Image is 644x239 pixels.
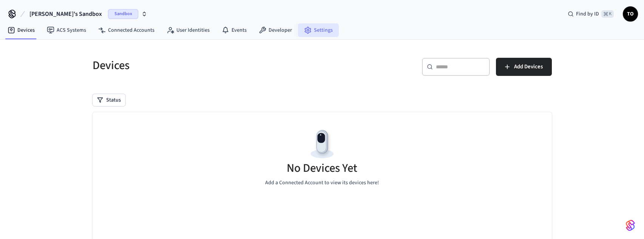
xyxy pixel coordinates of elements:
[216,23,253,37] a: Events
[2,23,41,37] a: Devices
[161,23,216,37] a: User Identities
[576,10,599,18] span: Find by ID
[298,23,339,37] a: Settings
[562,7,620,21] div: Find by ID⌘ K
[41,23,92,37] a: ACS Systems
[624,7,637,21] span: TO
[626,219,635,231] img: SeamLogoGradient.69752ec5.svg
[29,9,102,19] span: [PERSON_NAME]'s Sandbox
[601,10,614,18] span: ⌘ K
[623,6,638,22] button: TO
[92,23,161,37] a: Connected Accounts
[305,127,339,161] img: Devices Empty State
[108,9,138,19] span: Sandbox
[265,179,379,187] p: Add a Connected Account to view its devices here!
[287,160,357,176] h5: No Devices Yet
[253,23,298,37] a: Developer
[514,62,543,72] span: Add Devices
[93,58,318,73] h5: Devices
[496,58,552,76] button: Add Devices
[93,94,125,106] button: Status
